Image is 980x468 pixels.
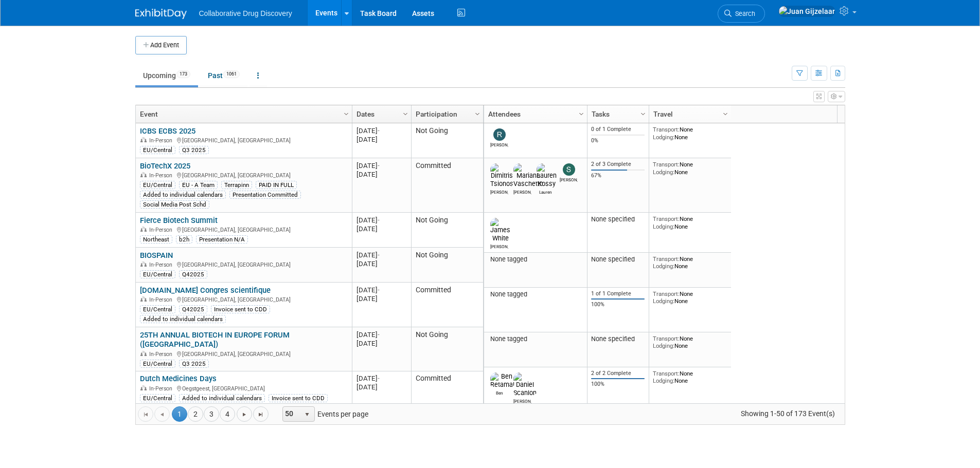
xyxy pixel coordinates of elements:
div: [DATE] [357,216,406,224]
a: 2 [188,406,203,422]
div: Presentation N/A [196,235,248,244]
span: 173 [176,70,190,78]
a: BioTechX 2025 [140,161,190,171]
span: Lodging: [653,263,674,270]
a: BIOSPAIN [140,251,173,260]
img: Mariana Vaschetto [513,163,543,188]
img: Susana Tomasio [563,163,575,176]
span: Go to the last page [257,410,265,419]
span: Column Settings [577,110,585,118]
div: Added to individual calendars [140,315,226,323]
img: Renate Baker [493,128,506,141]
span: - [378,127,380,135]
span: Column Settings [342,110,350,118]
img: In-Person Event [140,351,147,356]
div: None specified [591,335,645,343]
div: Daniel Scanlon [513,397,531,404]
span: Go to the previous page [158,410,166,419]
div: [DATE] [357,224,406,233]
div: [DATE] [357,374,406,383]
span: Collaborative Drug Discovery [199,9,292,17]
span: Transport: [653,161,680,168]
span: 50 [283,407,300,421]
a: Column Settings [637,105,649,121]
div: EU/Central [140,360,175,368]
div: b2h [176,235,192,244]
a: Event [140,105,345,123]
span: In-Person [149,172,175,179]
span: - [378,375,380,382]
span: 1 [172,406,187,422]
div: None specified [591,255,645,264]
div: PAID IN FULL [256,181,297,189]
a: Column Settings [576,105,587,121]
img: In-Person Event [140,227,147,232]
a: Travel [653,105,724,123]
div: Terrapinn [221,181,252,189]
div: [DATE] [357,330,406,339]
div: None specified [591,215,645,223]
a: Search [718,5,765,23]
div: [DATE] [357,383,406,391]
span: Transport: [653,335,680,342]
span: Go to the next page [240,410,248,419]
a: Attendees [488,105,580,123]
div: Added to individual calendars [179,394,265,402]
button: Add Event [135,36,187,54]
td: Not Going [411,327,483,371]
span: Search [732,10,755,17]
img: Ben Retamal [490,372,514,389]
div: None None [653,335,727,350]
div: 0% [591,137,645,144]
a: Tasks [592,105,642,123]
div: 0 of 1 Complete [591,126,645,133]
span: Lodging: [653,342,674,349]
span: Events per page [269,406,379,422]
div: Q3 2025 [179,146,209,154]
a: Upcoming173 [135,66,198,85]
div: Invoice sent to CDD [269,394,328,402]
span: In-Person [149,261,175,268]
span: Transport: [653,126,680,133]
img: In-Person Event [140,172,147,177]
div: [DATE] [357,259,406,268]
a: Column Settings [341,105,352,121]
a: [DOMAIN_NAME] Congres scientifique [140,286,271,295]
div: [DATE] [357,251,406,259]
img: Daniel Scanlon [513,372,537,397]
a: Go to the previous page [154,406,170,422]
a: Column Settings [720,105,731,121]
span: In-Person [149,137,175,144]
div: Ben Retamal [490,389,508,396]
div: [GEOGRAPHIC_DATA], [GEOGRAPHIC_DATA] [140,260,347,269]
a: 4 [220,406,235,422]
a: ICBS ECBS 2025 [140,126,195,136]
a: Dutch Medicines Days [140,374,217,383]
td: Committed [411,371,483,416]
a: Go to the first page [138,406,153,422]
div: Renate Baker [490,141,508,147]
span: Transport: [653,290,680,297]
span: Transport: [653,255,680,263]
span: In-Person [149,351,175,358]
div: James White [490,242,508,249]
span: Go to the first page [141,410,150,419]
div: [DATE] [357,170,406,179]
img: Dimitris Tsionos [490,163,513,188]
img: In-Person Event [140,261,147,267]
div: Q42025 [179,270,207,278]
div: None tagged [488,335,583,343]
td: Not Going [411,248,483,283]
div: Added to individual calendars [140,191,226,199]
div: None None [653,161,727,176]
span: Lodging: [653,297,674,305]
img: In-Person Event [140,296,147,302]
div: None None [653,126,727,141]
div: [DATE] [357,286,406,294]
a: Go to the next page [237,406,252,422]
div: Oegstgeest, [GEOGRAPHIC_DATA] [140,384,347,392]
div: EU/Central [140,146,175,154]
a: Past1061 [200,66,247,85]
div: 100% [591,301,645,308]
div: None None [653,290,727,305]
